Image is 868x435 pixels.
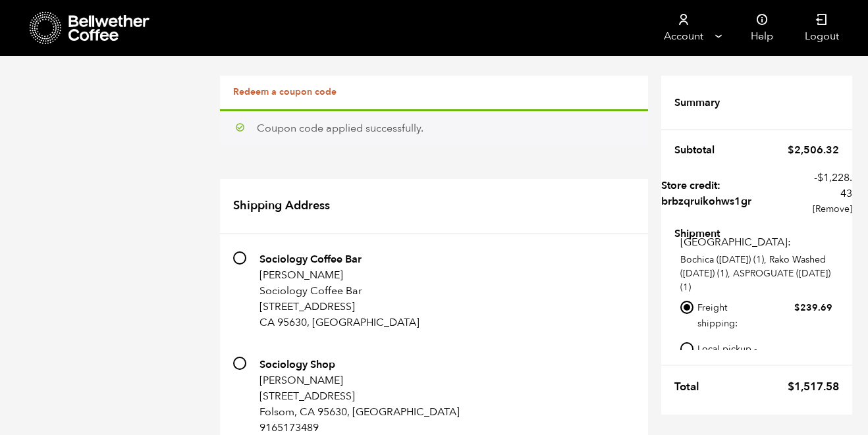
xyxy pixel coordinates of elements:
input: Sociology Shop [PERSON_NAME] [STREET_ADDRESS] Folsom, CA 95630, [GEOGRAPHIC_DATA] 9165173489 [EMA... [233,357,246,370]
span: 1,228.43 [817,170,852,201]
th: Summary [674,89,728,116]
bdi: 2,506.32 [788,143,839,157]
bdi: 1,517.58 [788,379,839,394]
th: Total [674,372,707,401]
th: Shipment [674,228,750,237]
p: [STREET_ADDRESS] [259,299,420,315]
h2: Shipping Address [220,179,648,234]
th: Subtotal [674,136,722,164]
bdi: 239.69 [794,301,832,314]
span: $ [794,301,800,314]
span: $ [817,170,823,185]
strong: Sociology Shop [259,357,335,372]
p: Bochica ([DATE]) (1), Rako Washed ([DATE]) (1), ASPROGUATE ([DATE]) (1) [680,253,839,294]
p: Folsom, CA 95630, [GEOGRAPHIC_DATA] [259,404,460,420]
span: $ [788,379,794,394]
p: CA 95630, [GEOGRAPHIC_DATA] [259,315,420,330]
input: Sociology Coffee Bar [PERSON_NAME] Sociology Coffee Bar [STREET_ADDRESS] CA 95630, [GEOGRAPHIC_DATA] [233,251,246,265]
span: $ [788,143,794,157]
div: Coupon code applied successfully. [257,122,627,136]
p: Sociology Coffee Bar [259,283,420,299]
p: [STREET_ADDRESS] [259,388,460,404]
label: Local pickup - [GEOGRAPHIC_DATA], [GEOGRAPHIC_DATA] [697,340,832,389]
th: Store credit: brbzqruikohws1gr [661,164,800,223]
label: Freight shipping: [697,299,832,332]
td: - [800,164,852,223]
p: [PERSON_NAME] [259,267,420,283]
a: Remove brbzqruikohws1gr coupon [808,201,852,217]
a: Redeem a coupon code [233,86,337,98]
p: [PERSON_NAME] [259,372,460,388]
strong: Sociology Coffee Bar [259,252,362,267]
